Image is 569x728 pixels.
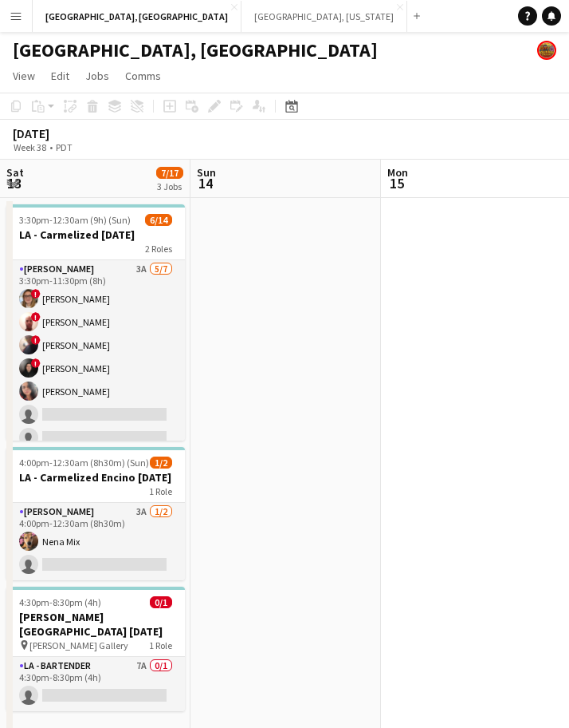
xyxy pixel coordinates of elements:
app-job-card: 4:00pm-12:30am (8h30m) (Sun)1/2LA - Carmelized Encino [DATE]1 Role[PERSON_NAME]3A1/24:00pm-12:30a... [6,447,185,580]
button: [GEOGRAPHIC_DATA], [GEOGRAPHIC_DATA] [33,1,241,32]
span: 1 Role [149,639,172,651]
span: 15 [385,174,408,192]
a: Comms [119,65,167,86]
span: ! [31,358,41,368]
span: Sat [6,165,24,180]
span: 13 [4,174,24,192]
span: 3:30pm-12:30am (9h) (Sun) [19,214,131,226]
h3: LA - Carmelized Encino [DATE] [6,470,185,485]
app-card-role: [PERSON_NAME]3A5/73:30pm-11:30pm (8h)![PERSON_NAME]![PERSON_NAME]![PERSON_NAME]![PERSON_NAME][PER... [6,260,185,453]
span: 4:30pm-8:30pm (4h) [19,596,101,608]
div: PDT [56,141,73,153]
span: View [13,69,35,83]
a: View [6,65,41,86]
span: ! [31,312,41,322]
app-card-role: LA - Bartender7A0/14:30pm-8:30pm (4h) [6,657,185,711]
h3: LA - Carmelized [DATE] [6,227,185,242]
app-user-avatar: Rollin Hero [537,41,556,60]
span: ! [31,289,41,299]
div: [DATE] [13,125,109,141]
span: Jobs [85,69,109,83]
button: [GEOGRAPHIC_DATA], [US_STATE] [241,1,407,32]
h1: [GEOGRAPHIC_DATA], [GEOGRAPHIC_DATA] [13,38,378,62]
span: 1/2 [150,457,172,469]
span: Sun [197,165,216,180]
span: ! [31,335,41,345]
h3: [PERSON_NAME] [GEOGRAPHIC_DATA] [DATE] [6,610,185,639]
span: [PERSON_NAME] Gallery [29,639,128,651]
span: 1 Role [149,485,172,497]
span: 2 Roles [145,243,172,255]
app-card-role: [PERSON_NAME]3A1/24:00pm-12:30am (8h30m)Nena Mix [6,503,185,580]
span: Comms [125,69,161,83]
div: 3 Jobs [157,180,182,192]
span: 0/1 [150,596,172,608]
span: Week 38 [10,141,49,153]
a: Jobs [79,65,116,86]
a: Edit [45,65,76,86]
span: Mon [387,165,408,180]
span: 7/17 [156,167,183,179]
span: 14 [194,174,216,192]
span: Edit [51,69,69,83]
app-job-card: 3:30pm-12:30am (9h) (Sun)6/14LA - Carmelized [DATE]2 Roles[PERSON_NAME]3A5/73:30pm-11:30pm (8h)![... [6,204,185,441]
span: 4:00pm-12:30am (8h30m) (Sun) [19,457,149,469]
span: 6/14 [145,214,172,226]
app-job-card: 4:30pm-8:30pm (4h)0/1[PERSON_NAME] [GEOGRAPHIC_DATA] [DATE] [PERSON_NAME] Gallery1 RoleLA - Barte... [6,587,185,711]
